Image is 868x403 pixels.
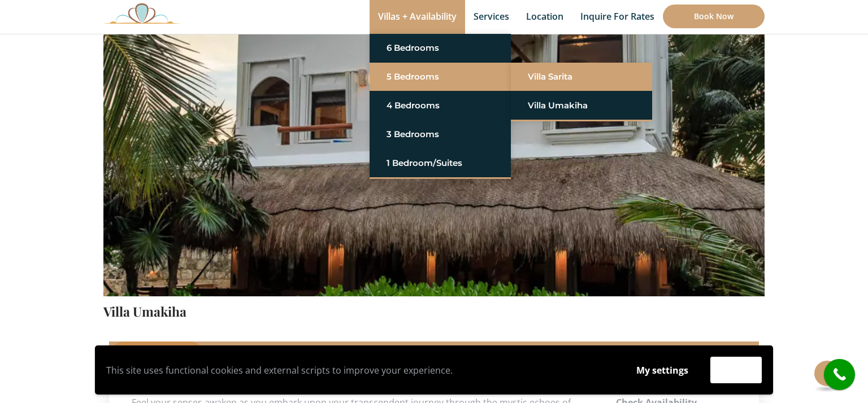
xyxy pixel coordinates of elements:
[528,67,635,87] a: Villa Sarita
[106,362,614,379] p: This site uses functional cookies and external scripts to improve your experience.
[103,303,186,320] a: Villa Umakiha
[109,341,205,372] a: Description
[824,359,855,390] a: call
[387,124,494,144] a: 3 Bedrooms
[103,3,180,24] img: Awesome Logo
[528,95,635,116] a: Villa Umakiha
[387,67,494,87] a: 5 Bedrooms
[663,5,765,28] a: Book Now
[827,362,852,387] i: call
[626,357,699,383] button: My settings
[387,38,494,58] a: 6 Bedrooms
[207,341,357,372] a: Additional Information
[387,153,494,173] a: 1 Bedroom/Suites
[710,357,762,383] button: Accept
[387,95,494,116] a: 4 Bedrooms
